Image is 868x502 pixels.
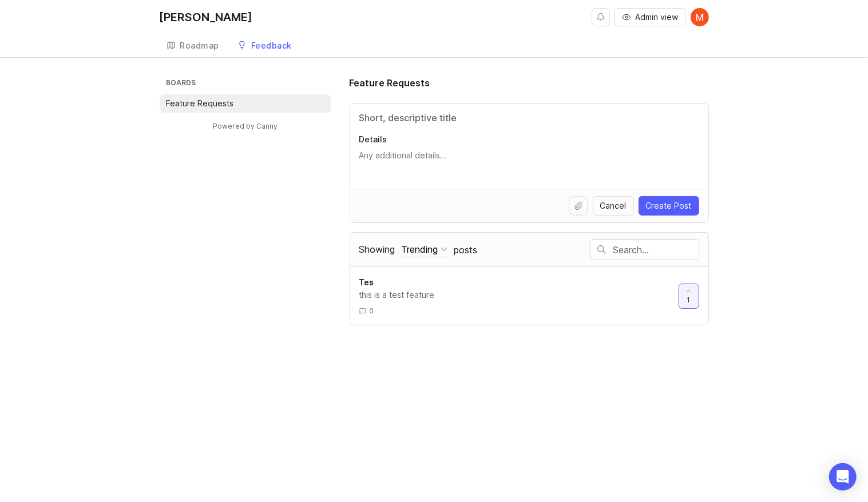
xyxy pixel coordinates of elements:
[231,34,299,58] a: Feedback
[359,289,669,301] div: this is a test feature
[615,8,686,26] button: Admin view
[399,242,450,257] button: Showing
[829,463,857,491] div: Open Intercom Messenger
[359,244,395,255] span: Showing
[600,200,627,212] span: Cancel
[160,94,331,113] a: Feature Requests
[639,196,699,216] button: Create Post
[180,42,220,50] div: Roadmap
[636,11,679,23] span: Admin view
[646,200,692,212] span: Create Post
[160,11,253,23] div: [PERSON_NAME]
[359,276,679,316] a: Testhis is a test feature0
[359,111,699,125] input: Title
[687,295,691,305] span: 1
[359,134,699,145] p: Details
[679,284,699,309] button: 1
[160,34,227,58] a: Roadmap
[592,8,610,26] button: Notifications
[167,98,234,109] p: Feature Requests
[402,243,438,256] div: Trending
[454,244,478,256] span: posts
[613,244,699,256] input: Search…
[251,42,292,50] div: Feedback
[359,277,374,287] span: Tes
[164,76,331,92] h3: Boards
[370,306,374,316] span: 0
[211,119,279,133] a: Powered by Canny
[593,196,634,216] button: Cancel
[691,8,709,26] img: Michael Dreger
[350,76,430,90] h1: Feature Requests
[359,150,699,173] textarea: Details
